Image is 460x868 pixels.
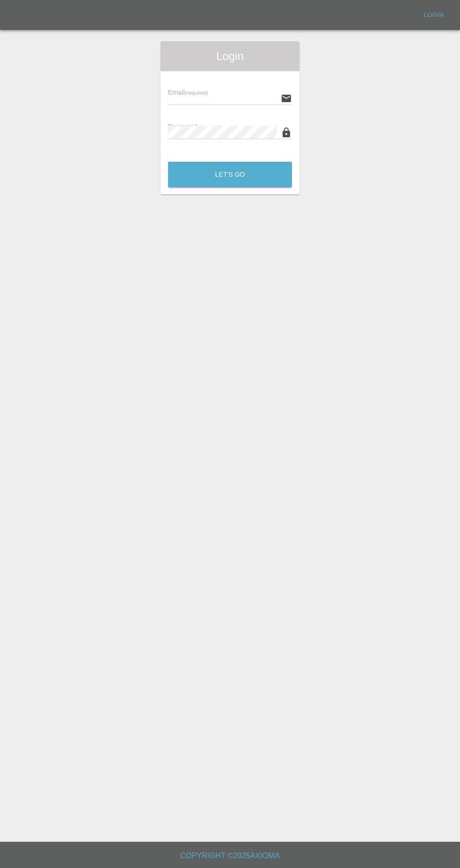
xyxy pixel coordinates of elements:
small: (required) [198,124,221,130]
a: Login [419,8,449,22]
span: Email [168,89,208,96]
span: Login [168,49,292,64]
button: Let's Go [168,162,292,187]
h6: Copyright © 2025 Axioma [8,849,452,862]
span: Password [168,123,221,130]
small: (required) [185,90,208,96]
